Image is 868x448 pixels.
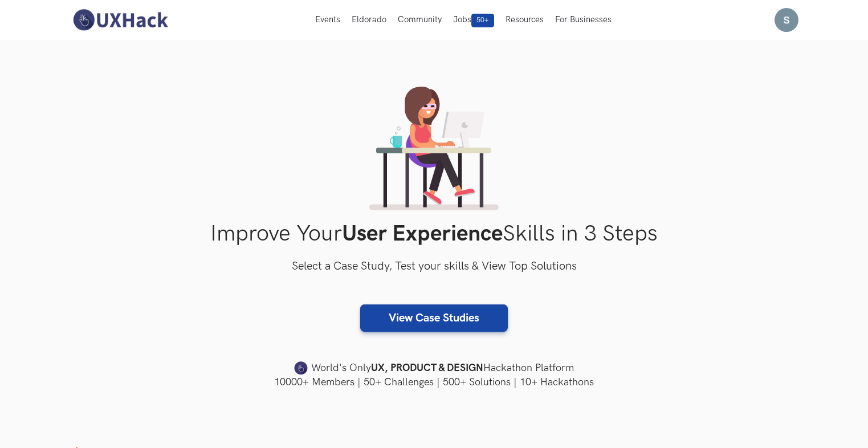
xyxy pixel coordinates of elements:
h1: Improve Your Skills in 3 Steps [70,221,799,247]
h4: 10000+ Members | 50+ Challenges | 500+ Solutions | 10+ Hackathons [70,375,799,389]
img: UXHack-logo.png [70,8,171,32]
img: lady working on laptop [369,87,499,210]
span: 50+ [471,14,494,27]
img: Your profile pic [775,8,798,32]
img: uxhack-favicon-image.png [294,361,308,376]
strong: User Experience [342,221,503,247]
strong: UX, PRODUCT & DESIGN [371,360,483,376]
h4: World's Only Hackathon Platform [70,360,799,376]
h3: Select a Case Study, Test your skills & View Top Solutions [70,258,799,276]
a: View Case Studies [360,304,508,332]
